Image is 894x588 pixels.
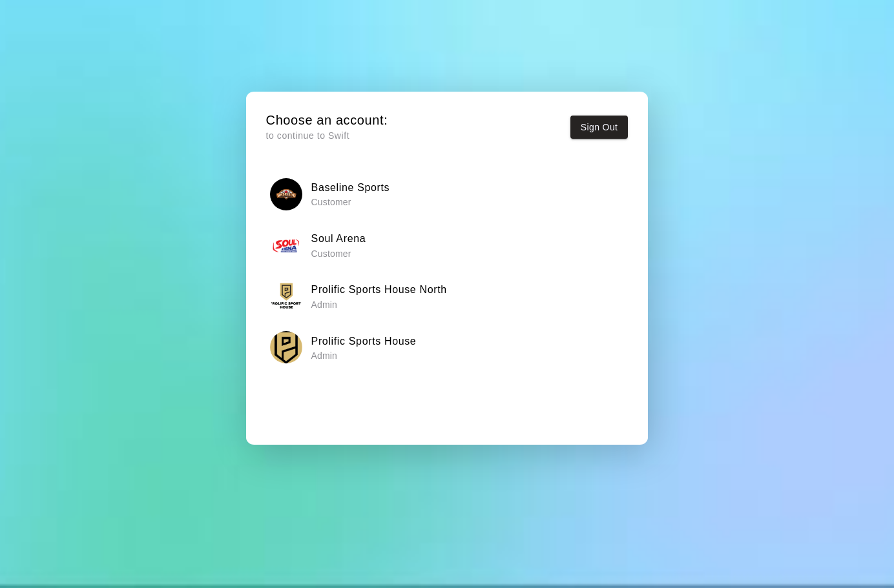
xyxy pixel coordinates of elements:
p: Admin [311,349,417,362]
h6: Prolific Sports House [311,333,417,350]
h6: Baseline Sports [311,179,390,196]
img: Prolific Sports House North [270,280,302,312]
button: Baseline SportsBaseline Sports Customer [266,174,629,214]
p: Admin [311,298,447,311]
img: Baseline Sports [270,178,302,210]
button: Sign Out [570,116,629,139]
button: Soul ArenaSoul Arena Customer [266,225,629,265]
img: Soul Arena [270,229,302,261]
button: Prolific Sports HouseProlific Sports House Admin [266,327,629,368]
img: Prolific Sports House [270,331,302,363]
p: to continue to Swift [266,129,388,143]
p: Customer [311,196,390,208]
p: Customer [311,247,366,260]
button: Prolific Sports House NorthProlific Sports House North Admin [266,276,629,317]
h5: Choose an account: [266,112,388,129]
h6: Soul Arena [311,230,366,247]
h6: Prolific Sports House North [311,281,447,298]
